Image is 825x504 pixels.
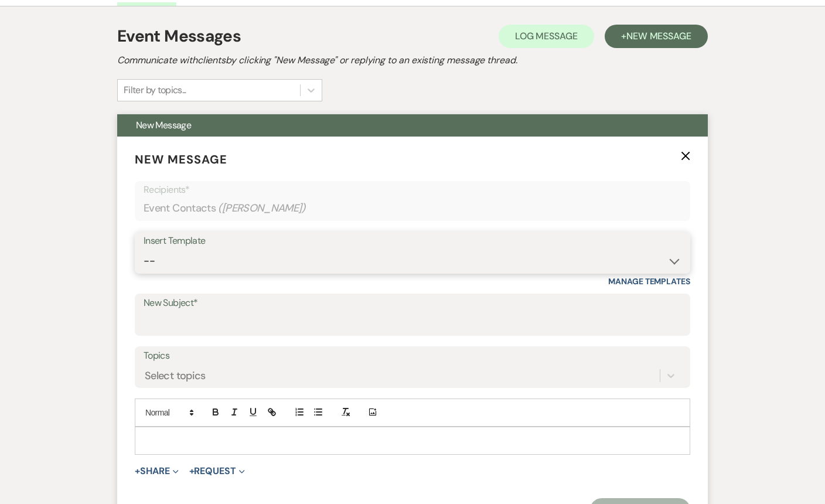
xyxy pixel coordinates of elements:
[144,348,681,365] label: Topics
[144,197,681,220] div: Event Contacts
[626,30,691,42] span: New Message
[499,25,594,48] button: Log Message
[605,25,708,48] button: +New Message
[515,30,578,42] span: Log Message
[608,276,690,287] a: Manage Templates
[189,466,245,476] button: Request
[135,466,179,476] button: Share
[144,182,681,197] p: Recipients*
[117,24,241,49] h1: Event Messages
[218,200,306,216] span: ( [PERSON_NAME] )
[189,466,195,476] span: +
[144,233,681,250] div: Insert Template
[136,119,191,131] span: New Message
[135,152,227,167] span: New Message
[144,295,681,312] label: New Subject*
[117,53,708,67] h2: Communicate with clients by clicking "New Message" or replying to an existing message thread.
[124,83,186,97] div: Filter by topics...
[145,367,206,383] div: Select topics
[135,466,140,476] span: +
